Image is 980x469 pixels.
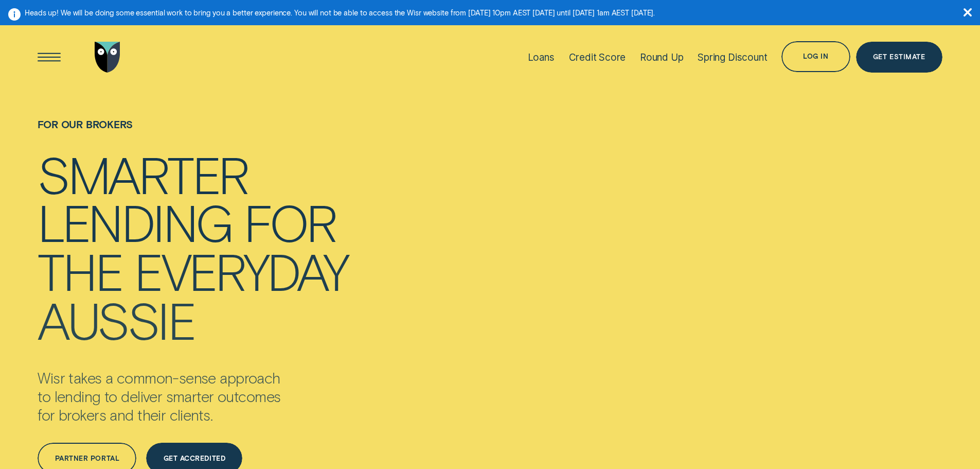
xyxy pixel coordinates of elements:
[244,198,336,246] div: for
[34,42,65,73] button: Open Menu
[569,51,626,63] div: Credit Score
[38,150,248,198] div: Smarter
[38,247,122,294] div: the
[528,51,555,63] div: Loans
[698,51,767,63] div: Spring Discount
[38,198,232,246] div: lending
[38,150,347,341] h4: Smarter lending for the everyday Aussie
[856,42,942,73] a: Get Estimate
[640,51,684,63] div: Round Up
[95,42,120,73] img: Wisr
[92,23,123,91] a: Go to home page
[38,296,194,343] div: Aussie
[38,118,347,150] h1: For Our Brokers
[781,41,850,72] button: Log in
[134,247,347,294] div: everyday
[569,23,626,91] a: Credit Score
[698,23,767,91] a: Spring Discount
[640,23,684,91] a: Round Up
[528,23,555,91] a: Loans
[38,368,335,424] p: Wisr takes a common-sense approach to lending to deliver smarter outcomes for brokers and their c...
